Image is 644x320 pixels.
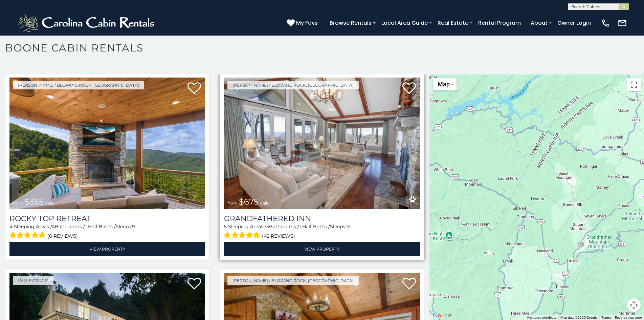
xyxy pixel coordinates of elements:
[227,200,238,206] span: from
[560,316,597,319] span: Map data ©2025 Google
[299,223,330,230] span: 1 Half Baths /
[618,18,627,28] img: mail-regular-white.png
[266,223,269,230] span: 5
[601,316,611,319] a: Terms
[601,18,610,28] img: phone-regular-white.png
[187,277,201,291] a: Add to favorites
[431,311,453,320] a: Open this area in Google Maps (opens a new window)
[9,242,205,256] a: View Property
[431,311,453,320] img: Google
[554,17,594,29] a: Owner Login
[527,315,556,320] button: Keyboard shortcuts
[224,242,420,256] a: View Property
[287,19,319,27] a: My Favs
[52,223,55,230] span: 4
[45,200,54,206] span: daily
[47,232,78,240] span: (6 reviews)
[346,223,351,230] span: 12
[627,78,641,91] button: Toggle fullscreen view
[9,223,13,230] span: 4
[239,197,259,207] span: $675
[227,276,359,285] a: [PERSON_NAME] / Blowing Rock, [GEOGRAPHIC_DATA]
[224,78,420,209] a: Grandfathered Inn from $675 daily
[402,82,416,96] a: Add to favorites
[378,17,431,29] a: Local Area Guide
[9,223,205,240] div: Sleeping Areas / Bathrooms / Sleeps:
[13,200,23,206] span: from
[13,276,53,285] a: Valle Crucis
[13,81,144,89] a: [PERSON_NAME] / Blowing Rock, [GEOGRAPHIC_DATA]
[326,17,375,29] a: Browse Rentals
[227,81,359,89] a: [PERSON_NAME] / Blowing Rock, [GEOGRAPHIC_DATA]
[17,13,157,33] img: White-1-2.png
[296,19,318,27] span: My Favs
[224,223,227,230] span: 5
[224,214,420,223] a: Grandfathered Inn
[433,78,457,90] button: Change map style
[615,316,642,319] a: Report a map error
[627,298,641,312] button: Map camera controls
[24,197,44,207] span: $355
[85,223,116,230] span: 1 Half Baths /
[260,200,269,206] span: daily
[224,78,420,209] img: Grandfathered Inn
[475,17,524,29] a: Rental Program
[262,232,295,240] span: (42 reviews)
[9,78,205,209] img: Rocky Top Retreat
[434,17,472,29] a: Real Estate
[527,17,551,29] a: About
[9,214,205,223] a: Rocky Top Retreat
[9,78,205,209] a: Rocky Top Retreat from $355 daily
[132,223,135,230] span: 9
[438,81,450,88] span: Map
[224,223,420,240] div: Sleeping Areas / Bathrooms / Sleeps:
[402,277,416,291] a: Add to favorites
